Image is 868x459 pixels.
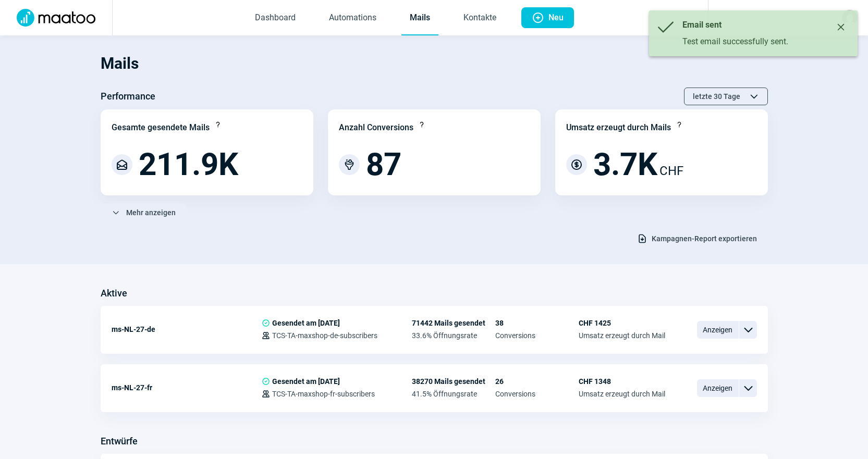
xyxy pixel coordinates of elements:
span: 38 [495,319,579,327]
span: Gesendet am [DATE] [272,319,340,327]
span: Neu [548,7,564,28]
span: Mehr anzeigen [126,204,176,221]
a: Mails [401,1,438,35]
button: Close [833,19,849,35]
span: Anzeigen [697,321,739,339]
span: Umsatz erzeugt durch Mail [579,331,665,340]
a: Dashboard [247,1,304,35]
span: CHF 1348 [579,377,665,386]
h3: Performance [101,88,155,105]
a: Automations [321,1,385,35]
span: Gesendet am [DATE] [272,377,340,386]
button: Neu [521,7,574,28]
h1: Mails [101,46,768,81]
span: 71442 Mails gesendet [412,319,495,327]
div: Anzahl Conversions [339,121,413,134]
span: 211.9K [139,149,238,180]
span: 3.7K [593,149,657,180]
span: 33.6% Öffnungsrate [412,331,495,340]
span: Conversions [495,331,579,340]
span: TCS-TA-maxshop-fr-subscribers [272,390,375,398]
h3: Entwürfe [101,433,138,450]
span: Email sent [682,20,722,30]
span: letzte 30 Tage [693,88,740,105]
span: CHF 1425 [579,319,665,327]
span: Conversions [495,390,579,398]
div: Test email successfully sent. [682,35,833,48]
button: Kampagnen-Report exportieren [626,230,768,247]
button: Mehr anzeigen [101,204,187,221]
a: Kontakte [455,1,505,35]
span: 38270 Mails gesendet [412,377,495,386]
span: Anzeigen [697,379,739,397]
span: 87 [366,149,401,180]
img: avatar [842,10,858,26]
h3: Aktive [101,285,127,302]
span: CHF [659,162,683,180]
div: ms-NL-27-fr [112,377,262,398]
div: ms-NL-27-de [112,319,262,340]
span: Kampagnen-Report exportieren [652,230,757,247]
span: Umsatz erzeugt durch Mail [579,390,665,398]
span: 26 [495,377,579,386]
span: TCS-TA-maxshop-de-subscribers [272,331,377,340]
div: Umsatz erzeugt durch Mails [566,121,671,134]
div: Gesamte gesendete Mails [112,121,210,134]
span: 41.5% Öffnungsrate [412,390,495,398]
img: Logo [10,9,102,27]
